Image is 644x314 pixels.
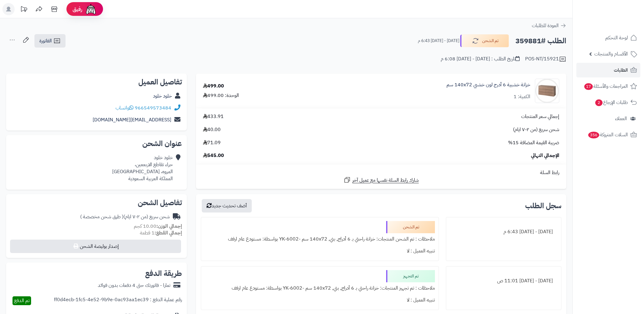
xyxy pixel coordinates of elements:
[576,95,640,110] a: طلبات الإرجاع2
[134,223,182,230] small: 10.00 كجم
[73,5,82,13] span: رفيق
[532,22,566,29] a: العودة للطلبات
[525,55,566,63] div: POS-NT/15921
[93,116,171,123] a: [EMAIL_ADDRESS][DOMAIN_NAME]
[576,63,640,77] a: الطلبات
[584,82,628,91] span: المراجعات والأسئلة
[525,202,561,209] h3: سجل الطلب
[10,240,181,253] button: إصدار بوليصة الشحن
[535,79,559,103] img: 1752058398-1(9)-90x90.jpg
[531,152,559,159] span: الإجمالي النهائي
[514,93,530,100] div: الكمية: 1
[386,221,435,233] div: تم الشحن
[54,296,182,305] div: رقم عملية الدفع : ff0d4ecb-1fc5-4e52-9b9e-0ac93aa1ec39
[595,99,603,106] span: 2
[205,245,435,257] div: تنبيه العميل : لا
[153,92,172,100] a: خلود خلود
[508,139,559,146] span: ضريبة القيمة المضافة 15%
[202,199,252,212] button: أضف تحديث جديد
[11,140,182,147] h2: عنوان الشحن
[203,139,221,146] span: 71.09
[203,126,221,133] span: 40.00
[39,37,52,45] span: الفاتورة
[343,176,419,184] a: شارك رابط السلة نفسها مع عميل آخر
[11,78,182,86] h2: تفاصيل العميل
[450,226,557,238] div: [DATE] - [DATE] 6:43 م
[576,30,640,45] a: لوحة التحكم
[515,35,566,47] h2: الطلب #359881
[418,38,459,44] small: [DATE] - [DATE] 6:43 م
[513,126,559,133] span: شحن سريع (من ٢-٧ ايام)
[112,154,173,182] div: خلود خلود حراء تقاطع الاربععين، المروه، [GEOGRAPHIC_DATA] المملكة العربية السعودية
[135,104,171,112] a: 966549573484
[80,213,170,220] div: شحن سريع (من ٢-٧ ايام)
[205,294,435,306] div: تنبيه العميل : لا
[14,297,30,304] span: تم الدفع
[205,282,435,294] div: ملاحظات : تم تجهيز المنتجات: خزانة راحتي بـ 6 أدراج, بني, ‎140x72 سم‏ -YK-6002 بواسطة: مستودع عام...
[594,50,628,58] span: الأقسام والمنتجات
[203,152,224,159] span: 545.00
[203,83,224,90] div: 499.00
[80,213,123,220] span: ( طرق شحن مخصصة )
[198,169,564,176] div: رابط السلة
[145,270,182,277] h2: طريقة الدفع
[588,132,599,138] span: 356
[588,130,628,139] span: السلات المتروكة
[441,55,520,62] div: تاريخ الطلب : [DATE] - [DATE] 6:08 م
[614,66,628,74] span: الطلبات
[460,34,509,47] button: تم الشحن
[205,233,435,245] div: ملاحظات : تم الشحن المنتجات: خزانة راحتي بـ 6 أدراج, بني, ‎140x72 سم‏ -YK-6002 بواسطة: مستودع عام...
[34,34,66,48] a: الفاتورة
[584,83,593,90] span: 17
[386,270,435,282] div: تم التجهيز
[576,127,640,142] a: السلات المتروكة356
[605,34,628,42] span: لوحة التحكم
[450,275,557,287] div: [DATE] - [DATE] 11:01 ص
[140,229,182,237] small: 1 قطعة
[352,177,419,184] span: شارك رابط السلة نفسها مع عميل آخر
[85,3,97,15] img: ai-face.png
[98,282,170,289] div: تمارا - فاتورتك حتى 4 دفعات بدون فوائد
[615,114,627,123] span: العملاء
[16,3,31,17] a: تحديثات المنصة
[11,199,182,206] h2: تفاصيل الشحن
[203,113,224,120] span: 433.91
[116,104,133,112] a: واتساب
[521,113,559,120] span: إجمالي سعر المنتجات
[203,92,239,99] div: الوحدة: 499.00
[595,98,628,107] span: طلبات الإرجاع
[576,79,640,94] a: المراجعات والأسئلة17
[576,111,640,126] a: العملاء
[447,81,530,88] a: خزانة خشبية 6 أدرج لون خشبي 140x72 سم
[532,22,559,29] span: العودة للطلبات
[155,229,182,237] strong: إجمالي القطع:
[156,223,182,230] strong: إجمالي الوزن:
